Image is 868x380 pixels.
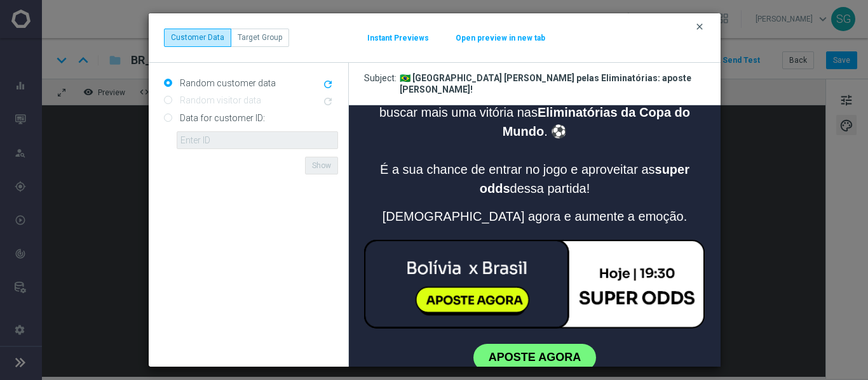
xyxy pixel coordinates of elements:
[231,29,289,46] button: Target Group
[177,131,338,149] input: Enter ID
[695,22,705,32] i: clear
[400,72,711,95] div: 🇧🇷 [GEOGRAPHIC_DATA] [PERSON_NAME] pelas Eliminatórias: aposte [PERSON_NAME]!
[140,246,232,258] span: APOSTE AGORA
[177,112,265,124] label: Data for customer ID:
[177,77,276,89] label: Random customer data
[177,95,261,106] label: Random visitor data
[15,102,356,121] p: [DEMOGRAPHIC_DATA] agora e aumente a emoção.
[364,72,400,95] span: Subject:
[322,79,334,90] i: refresh
[455,33,546,43] button: Open preview in new tab
[694,21,709,32] button: clear
[164,29,289,46] div: ...
[131,57,341,90] strong: super odds
[321,77,338,93] button: refresh
[125,247,247,258] a: APOSTE AGORA
[164,29,231,46] button: Customer Data
[305,157,338,174] button: Show
[367,33,430,43] button: Instant Previews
